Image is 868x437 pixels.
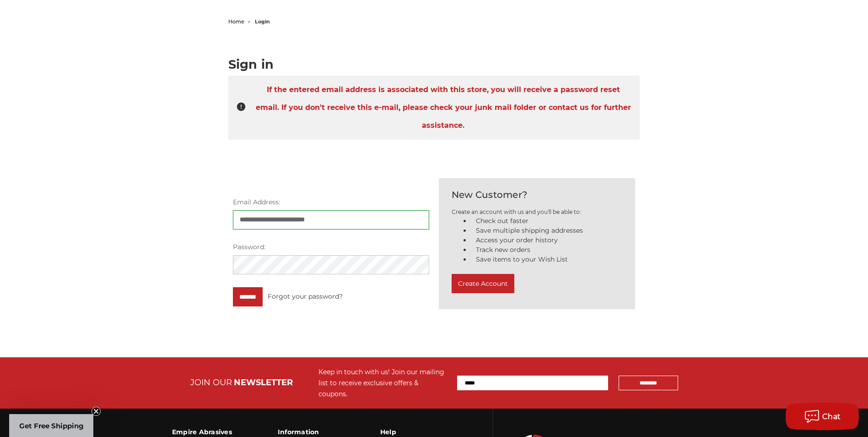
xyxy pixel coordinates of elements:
[228,18,244,25] a: home
[471,245,622,255] li: Track new orders
[471,216,622,226] li: Check out faster
[255,18,270,25] span: login
[233,242,429,252] label: Password:
[452,274,514,293] button: Create Account
[234,377,293,388] span: NEWSLETTER
[471,255,622,264] li: Save items to your Wish List
[9,414,93,437] div: Get Free ShippingClose teaser
[452,208,622,216] p: Create an account with us and you'll be able to:
[190,377,232,388] span: JOIN OUR
[228,58,640,71] h1: Sign in
[471,226,622,235] li: Save multiple shipping addresses
[268,292,343,301] a: Forgot your password?
[471,235,622,245] li: Access your order history
[786,403,859,430] button: Chat
[452,282,514,290] a: Create Account
[452,188,622,202] h2: New Customer?
[254,81,632,135] span: If the entered email address is associated with this store, you will receive a password reset ema...
[318,366,448,399] div: Keep in touch with us! Join our mailing list to receive exclusive offers & coupons.
[92,407,101,416] button: Close teaser
[233,197,429,207] label: Email Address:
[19,421,84,430] span: Get Free Shipping
[822,412,841,421] span: Chat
